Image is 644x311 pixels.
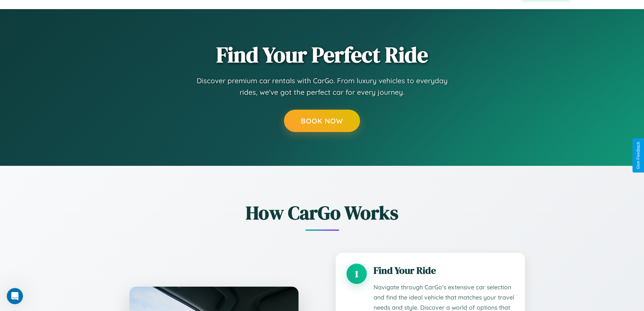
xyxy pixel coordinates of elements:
button: Book Now [284,110,360,132]
p: Discover premium car rentals with CarGo. From luxury vehicles to everyday rides, we've got the pe... [187,75,457,98]
h2: How CarGo Works [119,200,525,226]
div: Give Feedback [636,142,641,169]
div: 1 [347,264,367,284]
h1: Find Your Perfect Ride [216,43,428,67]
h3: Find Your Ride [374,264,514,277]
iframe: Intercom live chat [7,288,23,304]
